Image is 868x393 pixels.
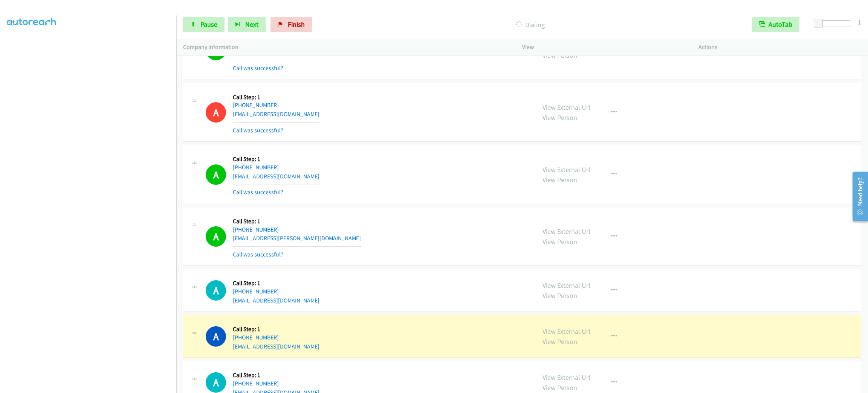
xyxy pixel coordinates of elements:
a: View Person [542,51,577,60]
h5: Call Step: 1 [233,372,319,379]
h5: Call Step: 1 [233,94,319,101]
a: [PHONE_NUMBER] [233,101,279,109]
iframe: To enrich screen reader interactions, please activate Accessibility in Grammarly extension settings [7,34,176,392]
a: View External Url [542,281,590,290]
h1: A [206,164,226,185]
div: 1 [858,17,861,27]
a: View Person [542,337,577,346]
p: View [522,43,685,52]
a: View External Url [542,165,590,174]
h5: Call Step: 1 [233,218,361,225]
h1: A [206,226,226,247]
p: Dialing [322,20,738,30]
a: Call was successful? [233,127,283,134]
a: View Person [542,237,577,246]
a: View External Url [542,103,590,112]
a: [PHONE_NUMBER] [233,164,279,171]
a: Pause [183,17,225,32]
h1: A [206,372,226,393]
a: Call was successful? [233,251,283,258]
a: [EMAIL_ADDRESS][DOMAIN_NAME] [233,297,319,304]
h1: A [206,102,226,123]
a: [PHONE_NUMBER] [233,380,279,387]
h5: Call Step: 1 [233,279,319,287]
a: My Lists [7,17,29,26]
p: Company Information [183,43,509,52]
h1: A [206,280,226,301]
h5: Call Step: 1 [233,325,319,333]
button: AutoTab [752,17,799,32]
a: [EMAIL_ADDRESS][PERSON_NAME][DOMAIN_NAME] [233,235,361,242]
h1: A [206,326,226,347]
button: Next [228,17,266,32]
h5: Call Step: 1 [233,155,319,163]
a: View Person [542,175,577,184]
a: Call was successful? [233,189,283,196]
a: View Person [542,113,577,122]
span: Pause [200,20,217,29]
a: [PHONE_NUMBER] [233,334,279,341]
a: View External Url [542,373,590,382]
a: [PHONE_NUMBER] [233,226,279,233]
a: View External Url [542,327,590,336]
a: View Person [542,291,577,300]
span: Next [245,20,258,29]
p: Actions [698,43,861,52]
a: Finish [270,17,312,32]
a: [EMAIL_ADDRESS][DOMAIN_NAME] [233,111,319,118]
span: Finish [288,20,305,29]
a: View External Url [542,227,590,236]
a: [EMAIL_ADDRESS][DOMAIN_NAME] [233,173,319,180]
a: Call was successful? [233,64,283,72]
iframe: Resource Center [846,166,868,226]
a: [PHONE_NUMBER] [233,288,279,295]
a: View Person [542,383,577,392]
a: [EMAIL_ADDRESS][DOMAIN_NAME] [233,343,319,350]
